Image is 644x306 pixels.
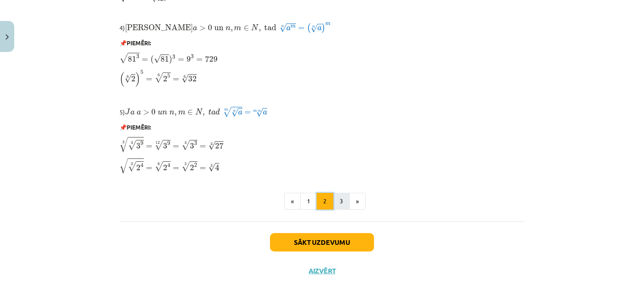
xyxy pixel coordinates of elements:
[234,26,241,31] span: m
[182,161,190,171] span: √
[163,76,167,82] span: 2
[119,137,128,152] span: √
[190,165,194,171] span: 2
[127,39,151,47] b: PIEMĒRI:
[143,110,149,115] span: >
[263,111,267,115] span: a
[244,111,251,114] span: =
[178,111,185,115] span: m
[215,143,223,149] span: 27
[167,163,170,167] span: 4
[188,76,197,82] span: 32
[169,111,174,115] span: n
[128,56,136,62] span: 81
[137,111,141,115] span: a
[119,106,525,118] p: 5)
[196,58,203,62] span: =
[142,58,148,62] span: =
[146,167,152,170] span: =
[190,143,194,149] span: 3
[178,58,184,62] span: =
[223,107,231,117] span: √
[286,26,291,31] span: a
[140,141,143,145] span: 9
[211,111,216,115] span: a
[163,143,167,149] span: 3
[173,167,179,170] span: =
[173,145,179,148] span: =
[119,53,128,63] span: √
[300,193,317,210] button: 1
[231,28,233,32] span: ,
[203,112,205,116] span: ,
[130,111,135,115] span: a
[311,24,317,33] span: √
[280,23,286,32] span: √
[199,26,205,31] span: >
[298,27,304,30] span: =
[226,26,231,31] span: n
[140,163,143,167] span: 4
[167,141,170,145] span: 9
[154,54,161,63] span: √
[231,108,238,117] span: √
[322,23,325,33] span: )
[167,74,170,78] span: 5
[205,56,218,62] span: 729
[182,140,190,150] span: √
[306,267,338,275] button: Aizvērt
[200,167,206,170] span: =
[119,193,525,210] nav: Page navigation example
[214,26,223,31] span: un
[172,55,175,59] span: 3
[128,140,136,150] span: √
[194,141,197,145] span: 3
[158,111,162,115] span: u
[191,54,194,59] span: 3
[131,76,135,82] span: 2
[253,110,257,112] span: m
[5,34,9,40] img: icon-close-lesson-0947bae3869378f0d4975bcd49f059093ad1ed9edebbc8119c70593378902aed.svg
[187,56,191,62] span: 9
[162,111,167,115] span: n
[182,74,188,83] span: √
[238,111,242,115] span: a
[135,72,140,87] span: )
[208,25,212,31] span: 0
[155,140,163,150] span: √
[119,39,525,47] p: 📌
[140,70,143,74] span: 5
[125,74,131,83] span: √
[307,23,311,33] span: (
[127,123,151,131] b: PIEMĒRI:
[264,24,276,31] span: tad
[259,28,261,32] span: ,
[193,26,197,31] span: a
[119,22,525,34] p: 4)
[136,165,140,171] span: 2
[251,24,259,30] span: N
[200,145,206,148] span: =
[325,23,330,26] span: m
[155,161,163,171] span: √
[119,123,525,132] p: 📌
[195,109,203,114] span: N
[169,55,172,64] span: )
[173,78,179,81] span: =
[349,193,366,210] button: »
[136,143,140,149] span: 3
[161,56,169,62] span: 81
[151,55,154,64] span: (
[208,163,215,172] span: √
[155,73,163,83] span: √
[146,78,152,81] span: =
[119,72,125,87] span: (
[284,193,301,210] button: «
[136,54,139,59] span: 3
[291,25,296,28] span: m
[333,193,350,210] button: 3
[194,163,197,167] span: 2
[317,193,333,210] button: 2
[208,141,215,150] span: √
[128,161,136,171] span: √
